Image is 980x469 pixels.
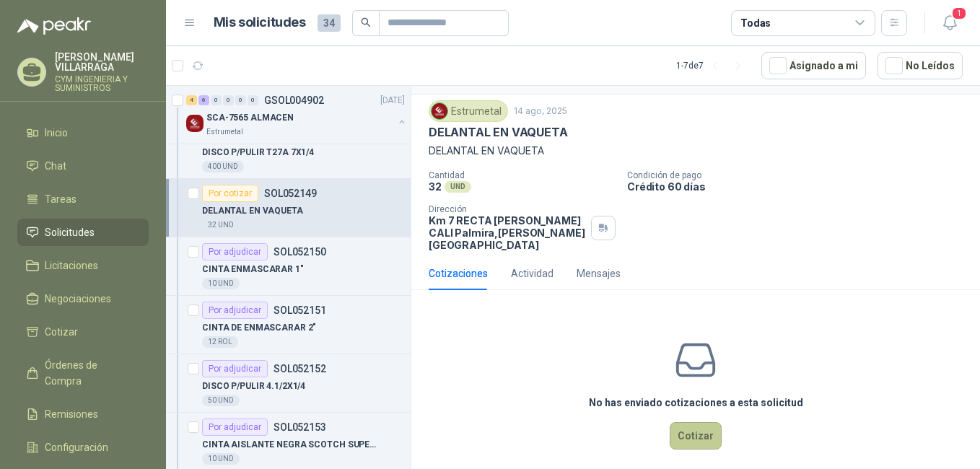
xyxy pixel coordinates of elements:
span: 34 [318,14,341,32]
p: SOL052152 [274,364,326,374]
div: 10 UND [202,278,240,289]
p: SOL052153 [274,422,326,432]
a: Por adjudicarSOL052148DISCO P/PULIR T27A 7X1/4400 UND [166,120,411,179]
p: CYM INGENIERIA Y SUMINISTROS [55,75,149,92]
span: Remisiones [45,406,98,422]
div: UND [445,181,471,193]
p: 32 [429,180,442,193]
div: Por adjudicar [202,360,268,377]
a: Solicitudes [17,219,149,246]
div: Cotizaciones [429,266,488,281]
div: Por adjudicar [202,243,268,260]
a: Por adjudicarSOL052151CINTA DE ENMASCARAR 2"12 ROL [166,296,411,354]
button: Asignado a mi [761,52,866,79]
button: No Leídos [878,52,963,79]
p: DELANTAL EN VAQUETA [429,125,568,140]
span: Negociaciones [45,291,111,307]
a: 4 6 0 0 0 0 GSOL004902[DATE] Company LogoSCA-7565 ALMACENEstrumetal [186,92,408,138]
p: SOL052149 [264,188,317,198]
a: Licitaciones [17,252,149,279]
div: 6 [198,95,209,105]
div: 400 UND [202,161,244,172]
span: Órdenes de Compra [45,357,135,389]
a: Por adjudicarSOL052152DISCO P/PULIR 4.1/2X1/450 UND [166,354,411,413]
img: Logo peakr [17,17,91,35]
p: Km 7 RECTA [PERSON_NAME] CALI Palmira , [PERSON_NAME][GEOGRAPHIC_DATA] [429,214,585,251]
p: Condición de pago [627,170,974,180]
button: 1 [937,10,963,36]
div: 0 [248,95,258,105]
p: CINTA DE ENMASCARAR 2" [202,321,316,335]
div: Mensajes [577,266,621,281]
div: Estrumetal [429,100,508,122]
span: Tareas [45,191,76,207]
a: Inicio [17,119,149,146]
span: Configuración [45,439,108,455]
div: Por adjudicar [202,302,268,319]
span: Licitaciones [45,258,98,273]
img: Company Logo [432,103,447,119]
span: Chat [45,158,66,174]
a: Tareas [17,185,149,213]
div: 0 [235,95,246,105]
a: Configuración [17,434,149,461]
div: Todas [740,15,771,31]
div: 0 [211,95,222,105]
p: SCA-7565 ALMACEN [206,111,294,125]
div: 10 UND [202,453,240,465]
p: DISCO P/PULIR 4.1/2X1/4 [202,380,305,393]
p: DELANTAL EN VAQUETA [202,204,303,218]
span: Solicitudes [45,224,95,240]
span: search [361,17,371,27]
div: 32 UND [202,219,240,231]
div: 4 [186,95,197,105]
p: Crédito 60 días [627,180,974,193]
div: Actividad [511,266,554,281]
a: Negociaciones [17,285,149,312]
div: 0 [223,95,234,105]
div: 12 ROL [202,336,238,348]
h3: No has enviado cotizaciones a esta solicitud [589,395,803,411]
p: DELANTAL EN VAQUETA [429,143,963,159]
a: Chat [17,152,149,180]
a: Órdenes de Compra [17,351,149,395]
div: 50 UND [202,395,240,406]
p: Cantidad [429,170,616,180]
span: Inicio [45,125,68,141]
p: [DATE] [380,94,405,108]
h1: Mis solicitudes [214,12,306,33]
p: [PERSON_NAME] VILLARRAGA [55,52,149,72]
span: 1 [951,6,967,20]
a: Por cotizarSOL052149DELANTAL EN VAQUETA32 UND [166,179,411,237]
div: Por cotizar [202,185,258,202]
p: CINTA AISLANTE NEGRA SCOTCH SUPER 33 [202,438,382,452]
button: Cotizar [670,422,722,450]
p: SOL052150 [274,247,326,257]
a: Cotizar [17,318,149,346]
p: Estrumetal [206,126,243,138]
p: 14 ago, 2025 [514,105,567,118]
img: Company Logo [186,115,204,132]
p: GSOL004902 [264,95,324,105]
p: DISCO P/PULIR T27A 7X1/4 [202,146,314,159]
p: SOL052151 [274,305,326,315]
a: Por adjudicarSOL052150CINTA ENMASCARAR 1"10 UND [166,237,411,296]
a: Remisiones [17,400,149,428]
span: Cotizar [45,324,78,340]
p: Dirección [429,204,585,214]
p: CINTA ENMASCARAR 1" [202,263,304,276]
div: 1 - 7 de 7 [676,54,750,77]
div: Por adjudicar [202,418,268,436]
